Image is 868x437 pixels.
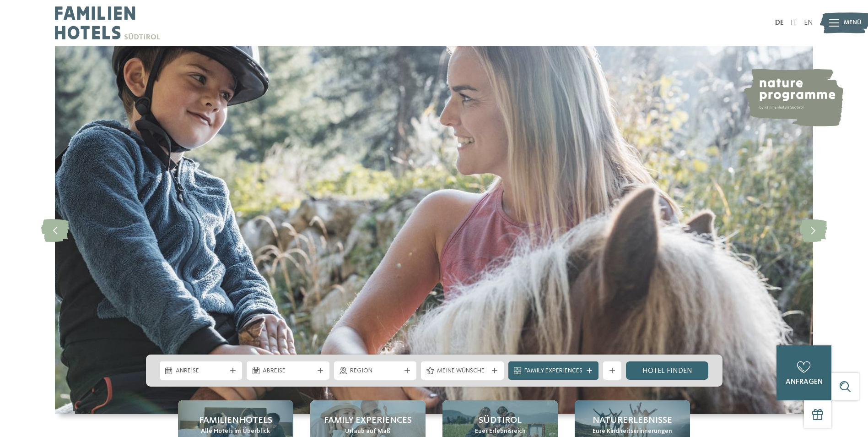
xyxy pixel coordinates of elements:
[626,361,709,380] a: Hotel finden
[263,366,313,376] span: Abreise
[350,366,401,376] span: Region
[786,378,823,386] span: anfragen
[201,427,270,436] span: Alle Hotels im Überblick
[345,427,390,436] span: Urlaub auf Maß
[324,414,412,427] span: Family Experiences
[776,345,831,400] a: anfragen
[804,19,813,27] a: EN
[55,46,813,414] img: Familienhotels Südtirol: The happy family places
[437,366,488,376] span: Meine Wünsche
[176,366,226,376] span: Anreise
[199,414,272,427] span: Familienhotels
[743,69,843,126] img: nature programme by Familienhotels Südtirol
[775,19,784,27] a: DE
[479,414,522,427] span: Südtirol
[593,427,672,436] span: Eure Kindheitserinnerungen
[844,18,862,27] span: Menü
[791,19,797,27] a: IT
[475,427,526,436] span: Euer Erlebnisreich
[593,414,672,427] span: Naturerlebnisse
[524,366,582,376] span: Family Experiences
